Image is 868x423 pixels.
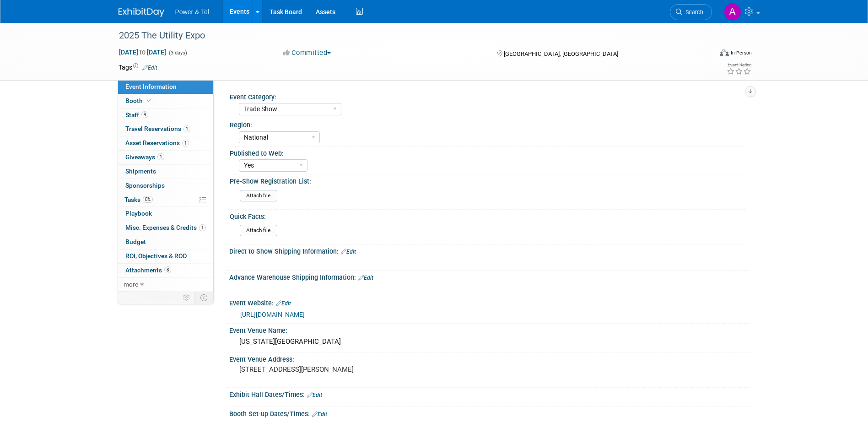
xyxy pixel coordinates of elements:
[125,97,153,104] span: Booth
[229,352,750,364] div: Event Venue Address:
[125,266,171,274] span: Attachments
[143,196,153,203] span: 0%
[229,407,750,419] div: Booth Set-up Dates/Times:
[236,335,743,349] div: [US_STATE][GEOGRAPHIC_DATA]
[119,63,157,72] td: Tags
[138,49,147,56] span: to
[125,83,177,90] span: Event Information
[682,9,703,16] span: Search
[504,50,618,57] span: [GEOGRAPHIC_DATA], [GEOGRAPHIC_DATA]
[157,153,164,160] span: 1
[141,111,148,118] span: 9
[119,8,164,17] img: ExhibitDay
[125,238,146,245] span: Budget
[124,196,153,203] span: Tasks
[229,324,750,335] div: Event Venue Name:
[118,221,213,235] a: Misc. Expenses & Credits1
[341,249,356,255] a: Edit
[730,49,752,56] div: In-Person
[125,125,190,132] span: Travel Reservations
[118,278,213,292] a: more
[116,27,698,44] div: 2025 The Utility Expo
[230,90,746,102] div: Event Category:
[118,136,213,150] a: Asset Reservations1
[230,118,746,130] div: Region:
[147,98,151,103] i: Booth reservation complete
[118,207,213,221] a: Playbook
[125,252,187,260] span: ROI, Objectives & ROO
[230,210,746,221] div: Quick Facts:
[118,80,213,94] a: Event Information
[124,281,138,288] span: more
[229,388,750,400] div: Exhibit Hall Dates/Times:
[118,151,213,164] a: Giveaways1
[240,311,305,318] a: [URL][DOMAIN_NAME]
[125,182,165,189] span: Sponsorships
[182,140,189,146] span: 1
[125,139,189,146] span: Asset Reservations
[358,275,373,281] a: Edit
[230,146,746,158] div: Published to Web:
[168,50,187,56] span: (3 days)
[229,244,750,256] div: Direct to Show Shipping Information:
[229,296,750,308] div: Event Website:
[312,411,327,418] a: Edit
[183,125,190,132] span: 1
[118,108,213,122] a: Staff9
[724,3,741,21] img: Alina Dorion
[118,264,213,277] a: Attachments8
[179,292,195,304] td: Personalize Event Tab Strip
[118,165,213,179] a: Shipments
[239,365,436,374] pre: [STREET_ADDRESS][PERSON_NAME]
[142,65,157,71] a: Edit
[175,8,209,16] span: Power & Tel
[118,179,213,193] a: Sponsorships
[118,94,213,108] a: Booth
[164,266,171,273] span: 8
[125,168,156,175] span: Shipments
[125,153,164,161] span: Giveaways
[125,210,152,217] span: Playbook
[118,193,213,207] a: Tasks0%
[119,48,167,56] span: [DATE] [DATE]
[118,249,213,263] a: ROI, Objectives & ROO
[125,224,206,231] span: Misc. Expenses & Credits
[280,48,334,58] button: Committed
[118,122,213,136] a: Travel Reservations1
[229,271,750,282] div: Advance Warehouse Shipping Information:
[230,174,746,186] div: Pre-Show Registration List:
[276,300,291,307] a: Edit
[199,224,206,231] span: 1
[125,111,148,119] span: Staff
[720,49,729,56] img: Format-Inperson.png
[307,392,322,398] a: Edit
[658,48,752,61] div: Event Format
[727,63,751,67] div: Event Rating
[194,292,213,304] td: Toggle Event Tabs
[670,4,712,20] a: Search
[118,235,213,249] a: Budget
